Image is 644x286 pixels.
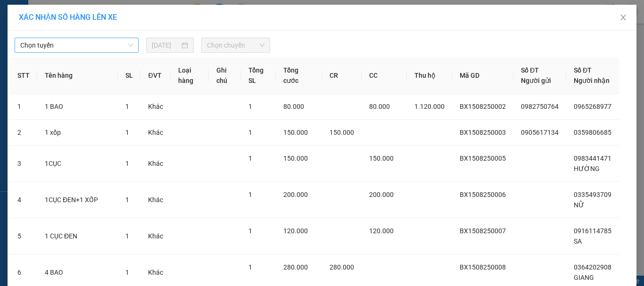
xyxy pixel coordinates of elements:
[521,103,559,110] span: 0982750764
[574,66,592,74] span: Số ĐT
[369,227,394,235] span: 120.000
[330,129,354,136] span: 150.000
[283,263,308,271] span: 280.000
[574,165,600,172] span: HƯỜNG
[574,274,594,281] span: GIANG
[140,57,171,94] th: ĐVT
[283,227,308,235] span: 120.000
[574,129,611,136] span: 0359806685
[283,103,304,110] span: 80.000
[10,94,37,120] td: 1
[125,196,129,204] span: 1
[574,155,611,162] span: 0983441471
[125,269,129,276] span: 1
[248,129,252,136] span: 1
[37,57,118,94] th: Tên hàng
[37,218,118,254] td: 1 CỤC ĐEN
[460,103,506,110] span: BX1508250002
[207,38,265,52] span: Chọn chuyến
[460,155,506,162] span: BX1508250005
[248,155,252,162] span: 1
[37,146,118,182] td: 1CỤC
[171,57,209,94] th: Loại hàng
[460,227,506,235] span: BX1508250007
[241,57,276,94] th: Tổng SL
[452,57,513,94] th: Mã GD
[248,191,252,198] span: 1
[283,155,308,162] span: 150.000
[574,191,611,198] span: 0335493709
[125,232,129,240] span: 1
[369,191,394,198] span: 200.000
[610,5,636,31] button: Close
[283,191,308,198] span: 200.000
[37,120,118,146] td: 1 xốp
[152,40,179,50] input: 15/08/2025
[10,57,37,94] th: STT
[125,103,129,110] span: 1
[521,129,559,136] span: 0905617134
[10,182,37,218] td: 4
[140,94,171,120] td: Khác
[619,14,627,21] span: close
[362,57,407,94] th: CC
[118,57,140,94] th: SL
[248,103,252,110] span: 1
[460,263,506,271] span: BX1508250008
[322,57,362,94] th: CR
[283,129,308,136] span: 150.000
[574,237,582,245] span: SA
[140,120,171,146] td: Khác
[140,218,171,254] td: Khác
[369,103,390,110] span: 80.000
[574,263,611,271] span: 0364202908
[574,77,610,84] span: Người nhận
[10,218,37,254] td: 5
[140,182,171,218] td: Khác
[20,38,133,52] span: Chọn tuyến
[19,13,117,22] span: XÁC NHẬN SỐ HÀNG LÊN XE
[37,94,118,120] td: 1 BAO
[10,120,37,146] td: 2
[37,182,118,218] td: 1CỤC ĐEN+1 XỐP
[460,191,506,198] span: BX1508250006
[574,227,611,235] span: 0916114785
[125,129,129,136] span: 1
[574,201,584,209] span: NỮ
[10,146,37,182] td: 3
[414,103,445,110] span: 1.120.000
[460,129,506,136] span: BX1508250003
[521,77,551,84] span: Người gửi
[140,146,171,182] td: Khác
[369,155,394,162] span: 150.000
[521,66,539,74] span: Số ĐT
[276,57,322,94] th: Tổng cước
[248,263,252,271] span: 1
[574,103,611,110] span: 0965268977
[330,263,354,271] span: 280.000
[209,57,241,94] th: Ghi chú
[248,227,252,235] span: 1
[125,160,129,167] span: 1
[407,57,452,94] th: Thu hộ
